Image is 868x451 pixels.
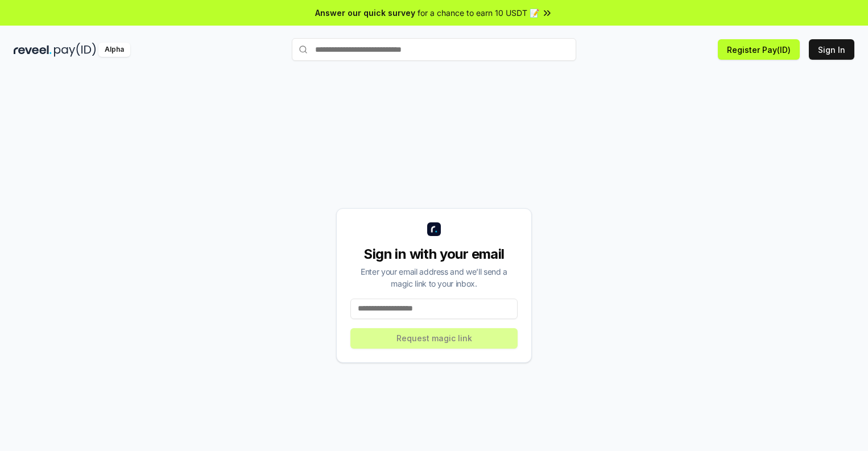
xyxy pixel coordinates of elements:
div: Sign in with your email [350,245,518,263]
div: Alpha [98,43,130,57]
div: Enter your email address and we’ll send a magic link to your inbox. [350,266,518,289]
button: Sign In [809,39,854,60]
img: reveel_dark [14,43,52,57]
img: pay_id [54,43,96,57]
span: for a chance to earn 10 USDT 📝 [418,7,539,19]
button: Register Pay(ID) [718,39,800,60]
img: logo_small [427,222,441,236]
span: Answer our quick survey [315,7,415,19]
